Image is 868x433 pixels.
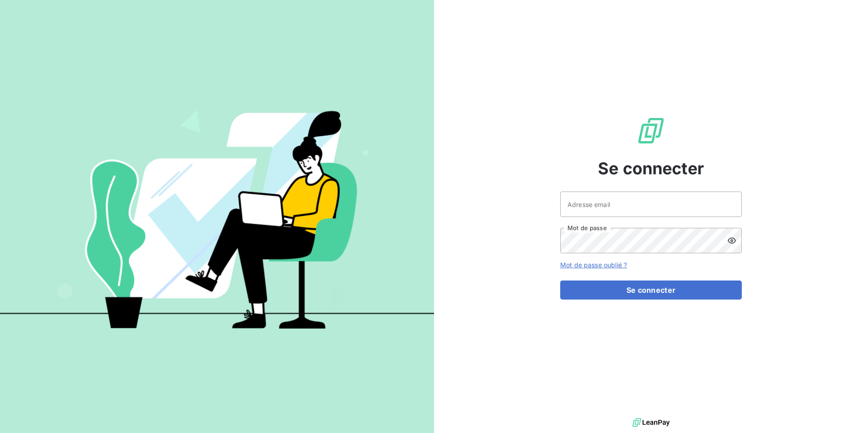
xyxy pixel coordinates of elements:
[560,280,742,300] button: Se connecter
[598,156,704,181] span: Se connecter
[636,116,666,145] img: Logo LeanPay
[632,416,670,429] img: logo
[560,261,627,269] a: Mot de passe oublié ?
[560,192,742,217] input: placeholder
